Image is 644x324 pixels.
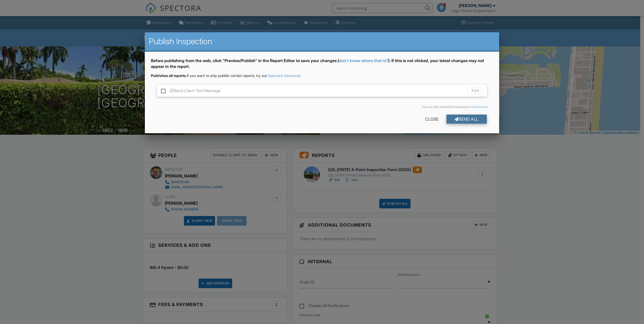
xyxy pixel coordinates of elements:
[149,36,495,46] h2: Publish Inspection
[151,58,493,73] div: Before publishing from the web, click "Preview/Publish" in the Report Editor to save your changes...
[417,115,446,124] div: Close
[268,73,301,78] a: Spectora Advanced
[467,87,483,94] div: Edit
[472,105,488,109] a: Automation
[446,115,487,124] div: Send All
[161,88,221,95] label: Send Client Text Message
[151,73,187,78] strong: Publishes all reports.
[339,58,388,63] a: don't know where that is?
[155,105,489,109] div: You can edit email/text templates in .
[151,73,267,78] span: If you want to only publish certain reports, try out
